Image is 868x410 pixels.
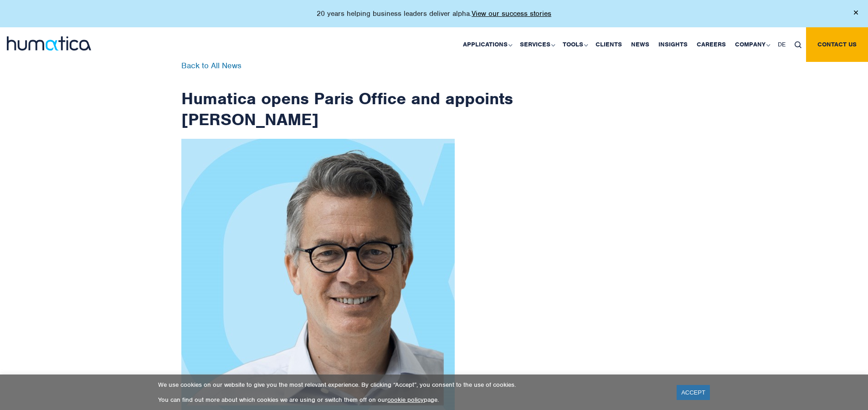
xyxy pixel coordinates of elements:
a: Back to All News [181,61,241,71]
a: ACCEPT [677,385,710,400]
a: Contact us [806,27,868,62]
a: DE [773,27,790,62]
a: Clients [591,27,627,62]
a: Careers [692,27,730,62]
h1: Humatica opens Paris Office and appoints [PERSON_NAME] [181,62,514,130]
img: logo [7,36,91,51]
a: Applications [458,27,515,62]
a: cookie policy [387,396,424,404]
p: We use cookies on our website to give you the most relevant experience. By clicking “Accept”, you... [158,381,665,389]
img: search_icon [795,41,801,48]
a: Tools [558,27,591,62]
a: View our success stories [472,9,551,18]
a: Company [730,27,773,62]
p: You can find out more about which cookies we are using or switch them off on our page. [158,396,665,404]
span: DE [778,40,786,48]
a: Services [515,27,558,62]
p: 20 years helping business leaders deliver alpha. [317,9,551,18]
a: Insights [654,27,692,62]
a: News [627,27,654,62]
